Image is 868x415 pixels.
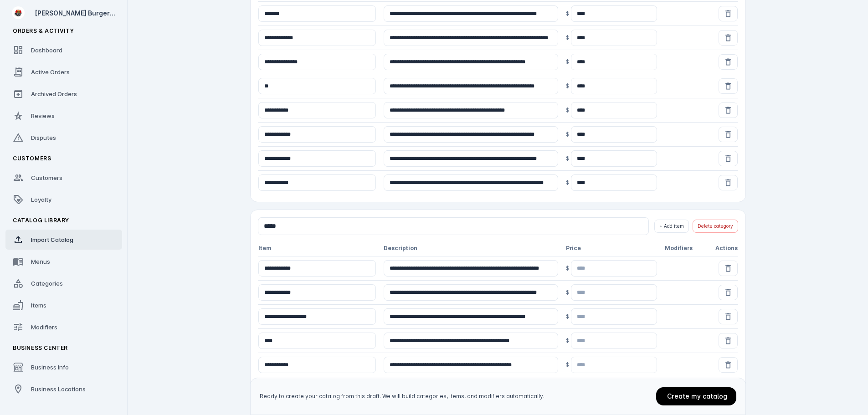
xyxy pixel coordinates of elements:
[5,84,122,104] a: Archived Orders
[31,385,86,393] span: Business Locations
[719,78,738,94] button: Delete item
[5,379,122,399] a: Business Locations
[566,10,569,18] span: $
[566,264,569,272] span: $
[31,112,55,119] span: Reviews
[566,130,569,138] span: $
[566,106,569,114] span: $
[5,62,122,82] a: Active Orders
[664,241,709,256] th: Modifiers
[566,179,569,187] span: $
[31,280,63,287] span: Categories
[566,58,569,66] span: $
[5,295,122,315] a: Items
[5,251,122,272] a: Menus
[31,196,51,203] span: Loyalty
[5,190,122,210] a: Loyalty
[31,236,73,243] span: Import Catalog
[719,102,738,118] button: Delete item
[719,333,738,348] button: Delete item
[566,82,569,90] span: $
[719,54,738,70] button: Delete item
[719,309,738,324] button: Delete item
[31,323,57,331] span: Modifiers
[719,151,738,166] button: Delete item
[719,30,738,46] button: Delete item
[5,357,122,377] a: Business Info
[5,40,122,60] a: Dashboard
[5,106,122,126] a: Reviews
[566,313,569,321] span: $
[31,46,62,54] span: Dashboard
[31,258,50,265] span: Menus
[719,6,738,21] button: Delete item
[31,364,69,371] span: Business Info
[698,223,733,230] span: Delete category
[719,261,738,276] button: Delete item
[31,90,77,97] span: Archived Orders
[31,68,70,76] span: Active Orders
[566,34,569,42] span: $
[5,168,122,188] a: Customers
[31,134,56,141] span: Disputes
[35,8,118,18] div: [PERSON_NAME] Burger Bar
[5,128,122,148] a: Disputes
[566,337,569,345] span: $
[693,220,738,233] button: Delete category
[566,288,569,297] span: $
[656,387,736,405] button: Create my catalog
[31,174,62,181] span: Customers
[260,392,544,400] div: Ready to create your catalog from this draft. We will build categories, items, and modifiers auto...
[258,241,383,256] th: Item
[566,361,569,369] span: $
[565,241,665,256] th: Price
[667,392,727,400] span: Create my catalog
[719,175,738,190] button: Delete item
[719,357,738,373] button: Delete item
[709,241,738,256] th: Actions
[5,273,122,293] a: Categories
[13,217,69,224] span: Catalog Library
[566,154,569,163] span: $
[719,285,738,300] button: Delete item
[5,230,122,250] a: Import Catalog
[13,27,74,34] span: Orders & Activity
[5,317,122,337] a: Modifiers
[719,127,738,142] button: Delete item
[31,302,46,309] span: Items
[13,155,51,162] span: Customers
[13,344,68,351] span: Business Center
[659,223,684,230] span: + Add item
[654,220,689,233] button: + Add item
[383,241,565,256] th: Description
